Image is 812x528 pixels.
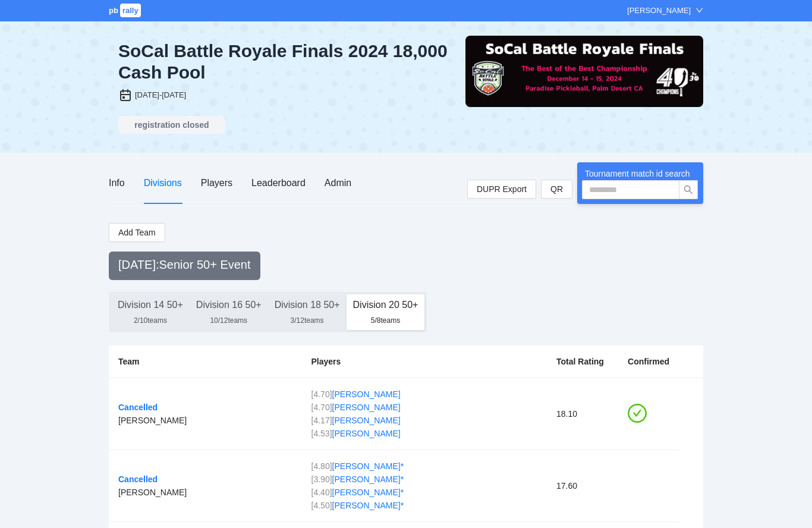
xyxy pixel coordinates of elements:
a: [PERSON_NAME] * [332,488,404,497]
div: [PERSON_NAME] [118,414,292,427]
a: [PERSON_NAME] [332,429,401,438]
button: Add Team [109,223,165,242]
div: Division 16 50+ [196,294,262,316]
div: Admin [325,175,351,190]
a: Cancelled [118,403,158,412]
div: [ ] [311,460,538,473]
div: 2/10 teams [118,316,183,325]
div: Division 20 50+ [353,294,418,316]
div: Tournament match id search [582,167,698,180]
div: Players [311,355,538,368]
div: Leaderboard [251,175,306,190]
div: Players [201,175,232,190]
div: [ ] [311,427,538,440]
div: [ ] [311,388,538,401]
a: [PERSON_NAME] * [332,474,404,484]
a: [PERSON_NAME] [332,416,401,425]
div: [ ] [311,486,538,499]
button: QR [541,180,572,199]
span: 4.70 [313,389,329,399]
div: [ ] [311,414,538,427]
div: Division 14 50+ [118,294,183,316]
span: 4.50 [313,501,329,510]
span: 3.90 [313,474,329,484]
div: registration closed [122,118,222,131]
span: 17.60 [556,481,577,491]
div: Info [109,175,125,190]
div: [DATE]-[DATE] [135,89,186,101]
div: SoCal Battle Royale Finals 2024 18,000 Cash Pool [118,40,456,83]
span: 4.80 [313,461,329,471]
div: 5/8 teams [353,316,418,325]
span: pb [109,6,118,15]
div: [PERSON_NAME] [627,5,691,17]
div: [ ] [311,499,538,512]
div: Confirmed [628,355,669,368]
div: Total Rating [556,355,609,368]
div: Division 18 50+ [275,294,340,316]
a: [PERSON_NAME] * [332,501,404,510]
a: [PERSON_NAME] [332,403,401,412]
div: [ ] [311,473,538,486]
span: search [679,185,697,194]
div: [PERSON_NAME] [118,486,292,499]
span: 4.53 [313,429,329,438]
div: Divisions [144,175,182,190]
span: rally [120,4,141,17]
span: DUPR Export [477,180,527,198]
div: [ ] [311,401,538,414]
a: Cancelled [118,474,158,484]
div: Team [118,355,292,368]
span: check-circle [628,404,647,423]
span: 4.70 [313,403,329,412]
span: [DATE] : Senior 50+ Event [118,258,251,271]
a: pbrally [109,6,143,15]
a: DUPR Export [467,180,536,199]
span: Add Team [118,226,156,239]
div: 3/12 teams [275,316,340,325]
span: 18.10 [556,409,577,419]
a: [PERSON_NAME] [332,389,401,399]
span: QR [550,183,563,196]
span: 4.17 [313,416,329,425]
a: [PERSON_NAME] * [332,461,404,471]
span: down [695,7,703,14]
div: 10/12 teams [196,316,262,325]
button: search [679,180,698,199]
span: 4.40 [313,488,329,497]
img: socal-finals-2024-banner.png [465,36,703,107]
